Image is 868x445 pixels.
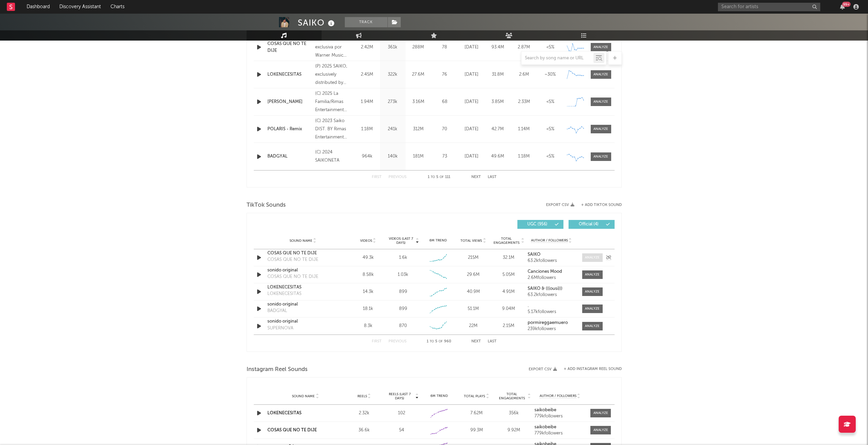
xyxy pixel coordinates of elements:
[420,173,458,181] div: 1 5 111
[528,252,575,257] a: SAIKO
[267,250,339,257] div: COSAS QUE NO TE DIJE
[557,367,622,371] div: + Add Instagram Reel Sound
[528,286,562,291] strong: SAIKO & (((ousi)))
[422,394,456,399] div: 6M Trend
[388,340,407,343] button: Previous
[581,203,622,207] button: + Add TikTok Sound
[534,431,586,436] div: 779k followers
[457,323,489,329] div: 22M
[459,427,494,434] div: 99.3M
[534,425,586,430] a: saikobeibe
[347,410,381,417] div: 2.32k
[539,153,562,160] div: <5%
[357,394,367,398] span: Reels
[356,99,378,105] div: 1.94M
[382,126,404,133] div: 241k
[492,254,524,261] div: 32.1M
[464,394,485,398] span: Total Plays
[842,2,851,7] div: 99 +
[488,175,497,179] button: Last
[267,273,318,280] div: COSAS QUE NO TE DIJE
[492,271,524,278] div: 5.05M
[517,220,563,229] button: UGC(956)
[457,288,489,295] div: 40.9M
[460,239,482,243] span: Total Views
[521,56,593,61] input: Search by song name or URL
[497,410,531,417] div: 356k
[574,203,622,207] button: + Add TikTok Sound
[352,271,384,278] div: 8.58k
[539,99,562,105] div: <5%
[407,126,429,133] div: 312M
[486,99,509,105] div: 3.85M
[430,340,434,343] span: to
[528,269,575,274] a: Canciones Mood
[292,394,315,398] span: Sound Name
[433,153,457,160] div: 73
[267,267,339,274] a: sonido original
[460,153,483,160] div: [DATE]
[528,303,575,308] a: .
[528,258,575,263] div: 63.2k followers
[267,325,293,332] div: SUPERNOVA
[534,408,556,412] strong: saikobeibe
[388,175,407,179] button: Previous
[440,176,444,179] span: of
[539,44,562,51] div: <5%
[460,126,483,133] div: [DATE]
[534,425,556,429] strong: saikobeibe
[459,410,494,417] div: 7.62M
[399,254,407,261] div: 1.6k
[356,71,378,78] div: 2.45M
[460,44,483,51] div: [DATE]
[267,284,339,291] a: LOKENECESITAS
[492,237,520,245] span: Total Engagements
[534,414,586,419] div: 779k followers
[398,271,408,278] div: 1.03k
[267,153,312,160] a: BADGYAL
[267,126,312,133] a: POLARIS - Remix
[356,126,378,133] div: 1.18M
[267,41,312,54] a: COSAS QUE NO TE DIJE
[267,99,312,105] a: [PERSON_NAME]
[267,291,301,297] div: LOKENECESITAS
[497,427,531,434] div: 9.92M
[528,269,562,274] strong: Canciones Mood
[431,176,435,179] span: to
[315,148,352,165] div: (C) 2024 SAIKONETA
[315,117,352,142] div: (C) 2023 Saiko DIST. BY Rimas Entertainment LLC.
[528,303,529,308] strong: .
[372,340,382,343] button: First
[407,153,429,160] div: 181M
[385,392,415,400] span: Reels (last 7 days)
[528,293,575,297] div: 63.2k followers
[513,153,535,160] div: 1.18M
[399,323,407,329] div: 870
[460,99,483,105] div: [DATE]
[433,71,457,78] div: 76
[528,252,541,257] strong: SAIKO
[352,306,384,312] div: 18.1k
[422,238,454,243] div: 6M Trend
[513,126,535,133] div: 1.14M
[471,175,481,179] button: Next
[267,301,339,308] a: sonido original
[569,220,615,229] button: Official(4)
[439,340,443,343] span: of
[267,318,339,325] a: sonido original
[492,306,524,312] div: 9.04M
[457,271,489,278] div: 29.6M
[513,71,535,78] div: 2.6M
[539,126,562,133] div: <5%
[347,427,381,434] div: 36.6k
[385,410,419,417] div: 102
[534,408,586,413] a: saikobeibe
[345,17,387,27] button: Track
[387,237,415,245] span: Videos (last 7 days)
[433,99,457,105] div: 68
